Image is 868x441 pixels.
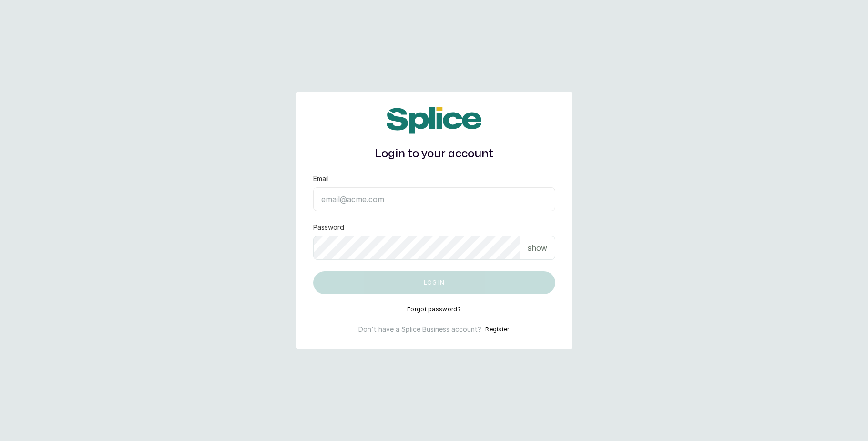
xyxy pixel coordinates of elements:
[313,174,329,184] label: Email
[313,187,555,211] input: email@acme.com
[528,242,547,254] p: show
[358,325,481,334] p: Don't have a Splice Business account?
[313,271,555,294] button: Log in
[313,145,555,163] h1: Login to your account
[485,325,509,334] button: Register
[313,223,344,232] label: Password
[407,306,461,313] button: Forgot password?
